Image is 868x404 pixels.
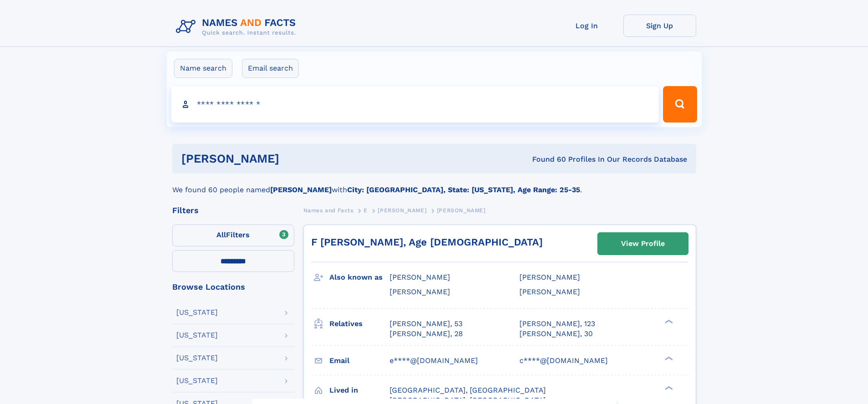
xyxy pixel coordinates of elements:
[329,316,390,332] h3: Relatives
[216,230,226,239] span: All
[519,273,580,281] span: [PERSON_NAME]
[176,377,218,384] div: [US_STATE]
[390,273,450,281] span: [PERSON_NAME]
[176,332,218,339] div: [US_STATE]
[242,59,299,78] label: Email search
[172,174,696,195] div: We found 60 people named with .
[519,319,595,329] a: [PERSON_NAME], 123
[378,205,426,216] a: [PERSON_NAME]
[663,86,697,123] button: Search Button
[390,329,463,339] a: [PERSON_NAME], 28
[623,15,696,37] a: Sign Up
[329,383,390,398] h3: Lived in
[519,329,593,339] a: [PERSON_NAME], 30
[329,270,390,285] h3: Also known as
[171,86,659,123] input: search input
[598,233,688,255] a: View Profile
[663,318,673,324] div: ❯
[621,233,665,254] div: View Profile
[347,185,580,194] b: City: [GEOGRAPHIC_DATA], State: [US_STATE], Age Range: 25-35
[172,206,294,215] div: Filters
[519,287,580,296] span: [PERSON_NAME]
[663,385,673,391] div: ❯
[329,353,390,368] h3: Email
[172,225,294,246] label: Filters
[172,283,294,291] div: Browse Locations
[437,207,486,214] span: [PERSON_NAME]
[364,207,368,214] span: E
[176,354,218,362] div: [US_STATE]
[172,15,303,39] img: Logo Names and Facts
[303,205,354,216] a: Names and Facts
[378,207,426,214] span: [PERSON_NAME]
[550,15,623,37] a: Log In
[311,236,543,248] a: F [PERSON_NAME], Age [DEMOGRAPHIC_DATA]
[406,154,687,164] div: Found 60 Profiles In Our Records Database
[390,386,546,394] span: [GEOGRAPHIC_DATA], [GEOGRAPHIC_DATA]
[174,59,232,78] label: Name search
[270,185,332,194] b: [PERSON_NAME]
[390,319,462,329] a: [PERSON_NAME], 53
[181,153,406,164] h1: [PERSON_NAME]
[176,309,218,316] div: [US_STATE]
[663,355,673,361] div: ❯
[364,205,368,216] a: E
[390,287,450,296] span: [PERSON_NAME]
